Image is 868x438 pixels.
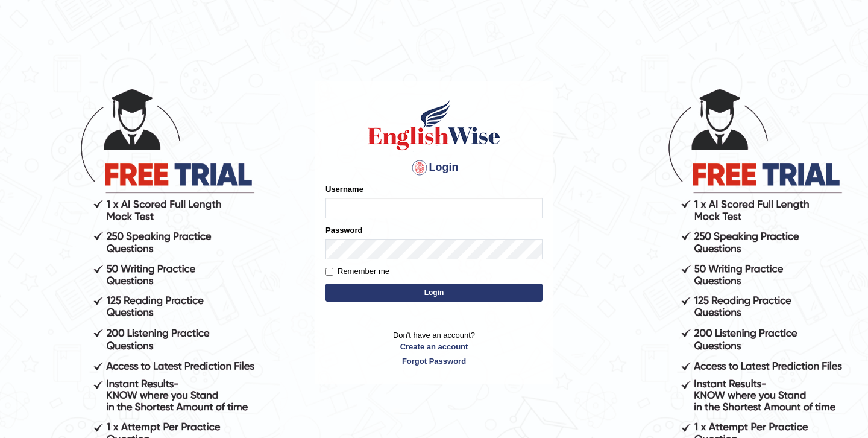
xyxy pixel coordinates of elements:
label: Remember me [325,265,389,278]
a: Forgot Password [325,355,542,367]
label: Password [325,224,362,236]
img: Logo of English Wise sign in for intelligent practice with AI [365,98,503,152]
button: Login [325,284,542,302]
label: Username [325,183,363,195]
input: Remember me [325,268,333,276]
p: Don't have an account? [325,329,542,367]
a: Create an account [325,341,542,352]
h4: Login [325,158,542,177]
